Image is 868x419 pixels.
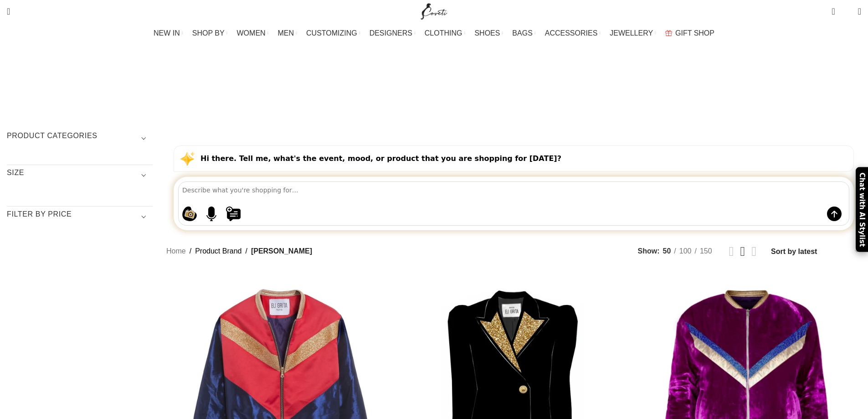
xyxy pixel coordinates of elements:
[832,5,839,11] span: 0
[7,209,153,225] h3: Filter by price
[827,2,839,21] a: 0
[278,24,297,42] a: MEN
[512,29,532,37] span: BAGS
[419,7,449,15] a: Site logo
[7,168,153,183] h3: SIZE
[306,24,360,42] a: CUSTOMIZING
[675,29,714,37] span: GIFT SHOP
[306,29,357,37] span: CUSTOMIZING
[425,24,466,42] a: CLOTHING
[2,24,866,42] div: Main navigation
[610,29,653,37] span: JEWELLERY
[370,29,412,37] span: DESIGNERS
[474,29,500,37] span: SHOES
[844,9,851,16] span: 0
[610,24,656,42] a: JEWELLERY
[192,29,225,37] span: SHOP BY
[154,29,180,37] span: NEW IN
[154,24,183,42] a: NEW IN
[2,2,15,21] a: Search
[545,29,598,37] span: ACCESSORIES
[237,24,269,42] a: WOMEN
[512,24,535,42] a: BAGS
[665,30,672,36] img: GiftBag
[545,24,601,42] a: ACCESSORIES
[192,24,228,42] a: SHOP BY
[665,24,714,42] a: GIFT SHOP
[842,2,851,21] div: My Wishlist
[474,24,503,42] a: SHOES
[237,29,266,37] span: WOMEN
[278,29,294,37] span: MEN
[7,131,153,146] h3: Product categories
[425,29,462,37] span: CLOTHING
[370,24,416,42] a: DESIGNERS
